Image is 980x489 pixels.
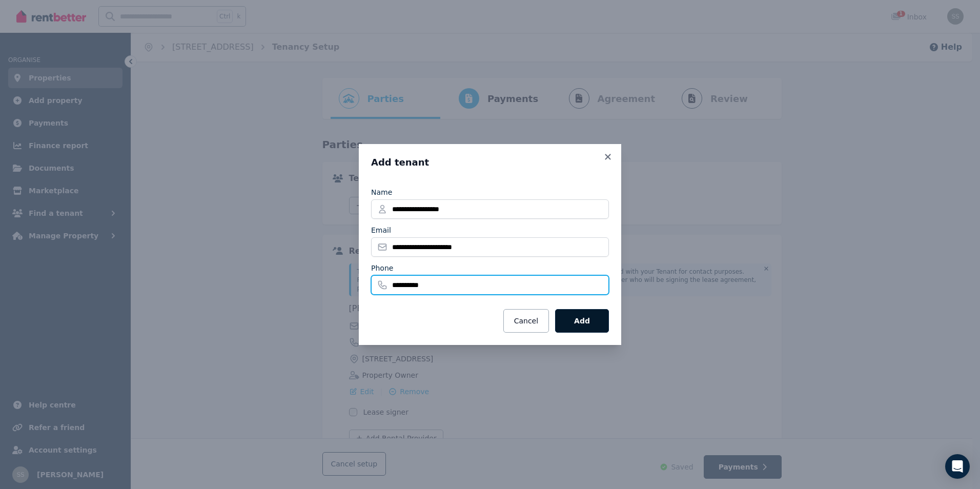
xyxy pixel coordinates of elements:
[371,263,393,273] label: Phone
[945,454,970,479] div: Open Intercom Messenger
[371,156,609,169] h3: Add tenant
[503,309,549,333] button: Cancel
[371,225,391,235] label: Email
[555,309,609,333] button: Add
[371,187,392,197] label: Name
